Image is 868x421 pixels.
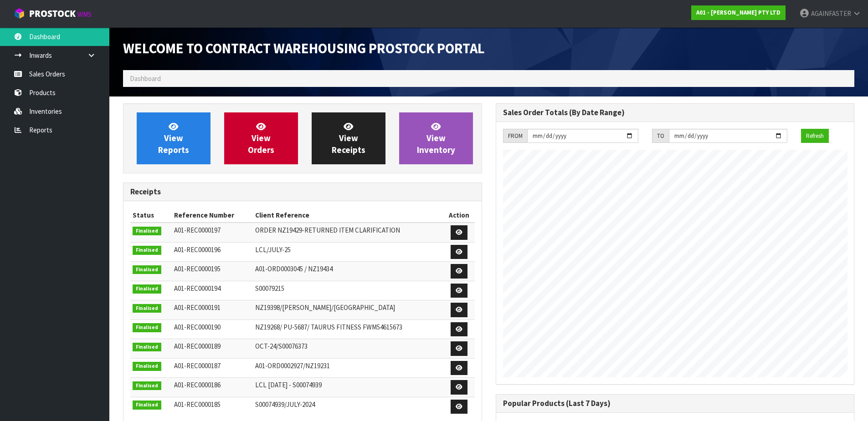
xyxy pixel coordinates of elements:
span: A01-REC0000195 [174,264,221,273]
strong: A01 - [PERSON_NAME] PTY LTD [696,9,781,16]
span: AGAINFASTER [811,9,851,18]
span: Finalised [133,381,161,391]
span: A01-REC0000194 [174,284,221,293]
span: View Orders [248,121,274,155]
span: Welcome to Contract Warehousing ProStock Portal [123,40,485,57]
span: Finalised [133,362,161,371]
span: Finalised [133,323,161,332]
div: FROM [503,129,527,143]
a: ViewOrders [224,112,298,164]
span: A01-REC0000187 [174,361,221,370]
span: Finalised [133,246,161,255]
span: Finalised [133,304,161,313]
span: Finalised [133,284,161,294]
a: ViewReports [137,112,211,164]
span: Finalised [133,343,161,352]
th: Status [130,208,172,223]
span: Finalised [133,401,161,410]
th: Client Reference [253,208,443,223]
span: A01-ORD0002927/NZ19231 [255,361,330,370]
span: A01-REC0000189 [174,342,221,350]
th: Action [443,208,475,223]
span: View Receipts [332,121,365,155]
h3: Popular Products (Last 7 Days) [503,399,847,408]
span: Finalised [133,265,161,274]
span: LCL [DATE] - S00074939 [255,380,322,389]
a: ViewReceipts [312,112,385,164]
span: LCL/JULY-25 [255,245,291,254]
span: A01-REC0000197 [174,226,221,234]
span: S00074939/JULY-2024 [255,400,315,409]
h3: Receipts [130,188,475,196]
small: WMS [77,10,92,19]
span: View Inventory [417,121,455,155]
span: View Reports [158,121,189,155]
span: NZ19398/[PERSON_NAME]/[GEOGRAPHIC_DATA] [255,303,395,312]
span: A01-REC0000196 [174,245,221,254]
span: A01-REC0000191 [174,303,221,312]
span: Dashboard [130,74,161,83]
button: Refresh [801,129,829,143]
span: A01-REC0000190 [174,323,221,331]
a: ViewInventory [399,112,473,164]
span: Finalised [133,227,161,236]
span: A01-ORD0003045 / NZ19434 [255,264,333,273]
span: NZ19268/ PU-5687/ TAURUS FITNESS FWM54615673 [255,323,402,331]
span: ORDER NZ19429-RETURNED ITEM CLARIFICATION [255,226,400,234]
span: ProStock [29,8,76,20]
th: Reference Number [172,208,253,223]
span: A01-REC0000186 [174,380,221,389]
img: cube-alt.png [14,8,25,19]
h3: Sales Order Totals (By Date Range) [503,108,847,117]
span: A01-REC0000185 [174,400,221,409]
div: TO [652,129,669,143]
span: S00079215 [255,284,284,293]
span: OCT-24/S00076373 [255,342,308,350]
